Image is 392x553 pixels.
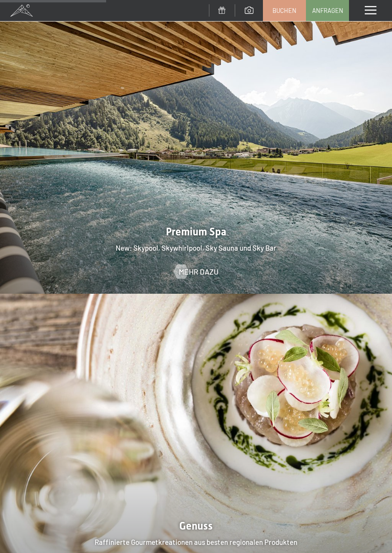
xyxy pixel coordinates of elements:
[174,266,218,277] a: Mehr dazu
[272,6,296,15] span: Buchen
[179,266,218,277] span: Mehr dazu
[306,0,348,21] a: Anfragen
[263,0,305,21] a: Buchen
[312,6,343,15] span: Anfragen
